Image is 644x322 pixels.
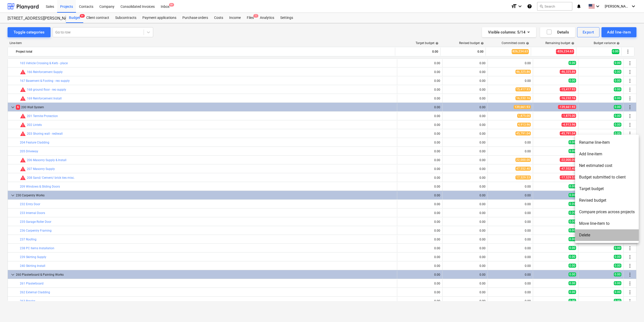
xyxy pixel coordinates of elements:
[575,148,639,160] li: Add line-item
[575,183,639,195] li: Target budget
[575,206,639,218] li: Compare prices across projects
[619,298,644,322] iframe: Chat Widget
[575,137,639,148] li: Rename line-item
[575,160,639,171] li: Net estimated cost
[575,229,639,241] li: Delete
[575,218,639,229] li: Move line-item to
[575,195,639,206] li: Revised budget
[575,171,639,183] li: Budget submitted to client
